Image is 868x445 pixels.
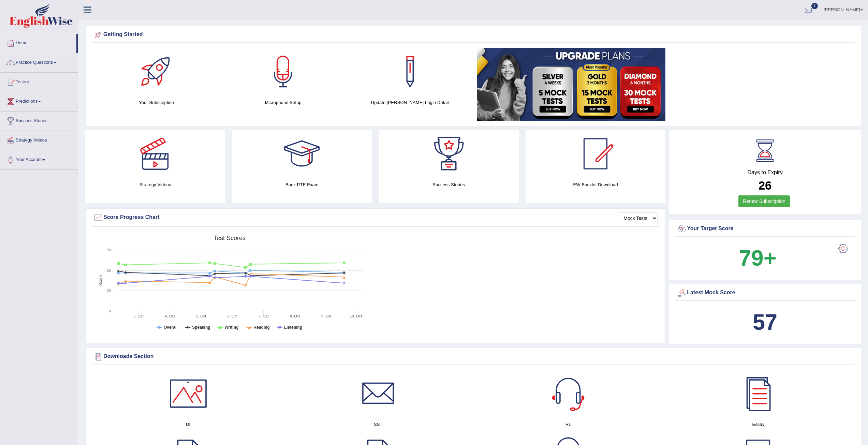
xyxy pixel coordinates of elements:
[811,3,818,9] span: 1
[677,169,853,176] h4: Days to Expiry
[109,309,111,313] text: 0
[85,181,225,188] h4: Strategy Videos
[97,421,280,428] h4: DI
[677,288,853,298] div: Latest Mock Score
[759,179,772,192] b: 26
[753,310,777,335] b: 57
[93,352,853,362] div: Downloads Section
[98,275,103,286] tspan: Score
[0,131,78,148] a: Strategy Videos
[0,92,78,109] a: Predictions
[284,325,302,330] tspan: Listening
[133,314,143,318] tspan: 3. Oct
[379,181,519,188] h4: Success Stories
[259,314,268,318] tspan: 7. Oct
[321,314,331,318] tspan: 9. Oct
[0,150,78,167] a: Your Account
[0,34,76,51] a: Home
[477,421,660,428] h4: RL
[286,421,470,428] h4: SST
[526,181,665,188] h4: EW Booklet Download
[192,325,210,330] tspan: Speaking
[232,181,372,188] h4: Book PTE Exam
[477,48,665,121] img: small5.jpg
[350,99,470,106] h4: Update [PERSON_NAME] Login Detail
[0,73,78,90] a: Tests
[214,235,246,241] tspan: Test scores
[164,325,178,330] tspan: Overall
[107,288,111,293] text: 30
[739,246,776,270] b: 79+
[165,314,175,318] tspan: 4. Oct
[107,268,111,272] text: 60
[107,248,111,252] text: 90
[223,99,343,106] h4: Microphone Setup
[93,30,853,40] div: Getting Started
[97,99,217,106] h4: Your Subscription
[227,314,237,318] tspan: 6. Oct
[350,314,362,318] tspan: 10. Oct
[667,421,850,428] h4: Essay
[677,224,853,234] div: Your Target Score
[0,112,78,129] a: Success Stories
[254,325,270,330] tspan: Reading
[224,325,238,330] tspan: Writing
[196,314,206,318] tspan: 5. Oct
[0,53,78,70] a: Practice Questions
[738,195,790,207] a: Renew Subscription
[290,314,300,318] tspan: 8. Oct
[93,212,658,223] div: Score Progress Chart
